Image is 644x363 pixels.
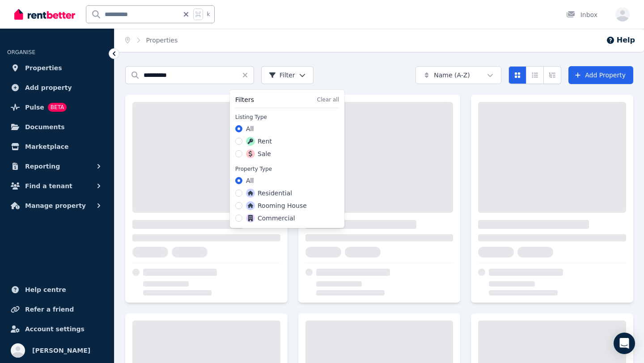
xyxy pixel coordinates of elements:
[246,149,271,158] label: Sale
[246,124,254,133] label: All
[246,201,307,210] label: Rooming House
[246,176,254,185] label: All
[246,137,272,146] label: Rent
[235,165,339,173] label: Property Type
[246,189,292,198] label: Residential
[235,114,339,121] label: Listing Type
[246,214,295,223] label: Commercial
[235,95,254,104] h3: Filters
[317,96,339,103] button: Clear all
